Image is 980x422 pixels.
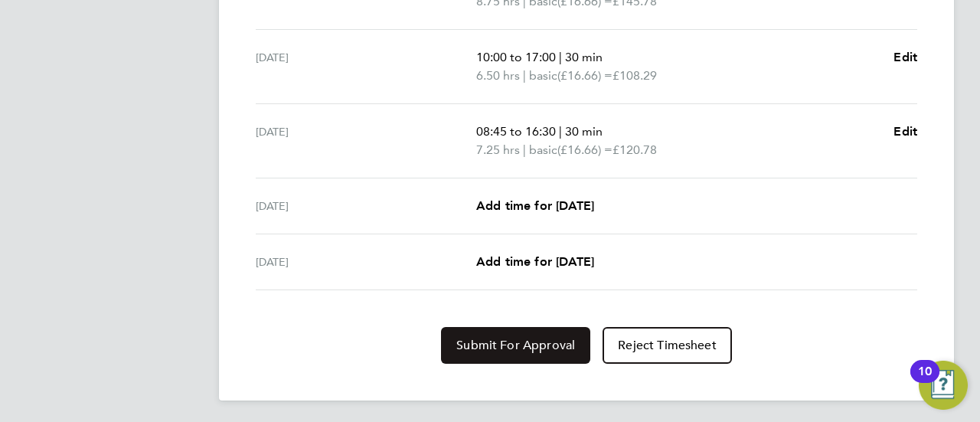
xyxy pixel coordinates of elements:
[476,68,520,83] span: 6.50 hrs
[476,198,594,213] span: Add time for [DATE]
[918,371,932,391] div: 10
[603,327,732,364] button: Reject Timesheet
[456,338,575,353] span: Submit For Approval
[557,142,612,157] span: (£16.66) =
[256,197,476,215] div: [DATE]
[557,68,612,83] span: (£16.66) =
[523,142,526,157] span: |
[893,123,917,141] a: Edit
[559,50,562,64] span: |
[565,50,603,64] span: 30 min
[612,68,657,83] span: £108.29
[256,253,476,271] div: [DATE]
[565,124,603,139] span: 30 min
[476,124,556,139] span: 08:45 to 16:30
[529,141,557,159] span: basic
[256,123,476,159] div: [DATE]
[476,142,520,157] span: 7.25 hrs
[476,253,594,271] a: Add time for [DATE]
[476,254,594,269] span: Add time for [DATE]
[919,361,968,410] button: Open Resource Center, 10 new notifications
[893,50,917,64] span: Edit
[476,50,556,64] span: 10:00 to 17:00
[893,48,917,67] a: Edit
[612,142,657,157] span: £120.78
[529,67,557,85] span: basic
[256,48,476,85] div: [DATE]
[618,338,717,353] span: Reject Timesheet
[476,197,594,215] a: Add time for [DATE]
[559,124,562,139] span: |
[893,124,917,139] span: Edit
[441,327,590,364] button: Submit For Approval
[523,68,526,83] span: |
